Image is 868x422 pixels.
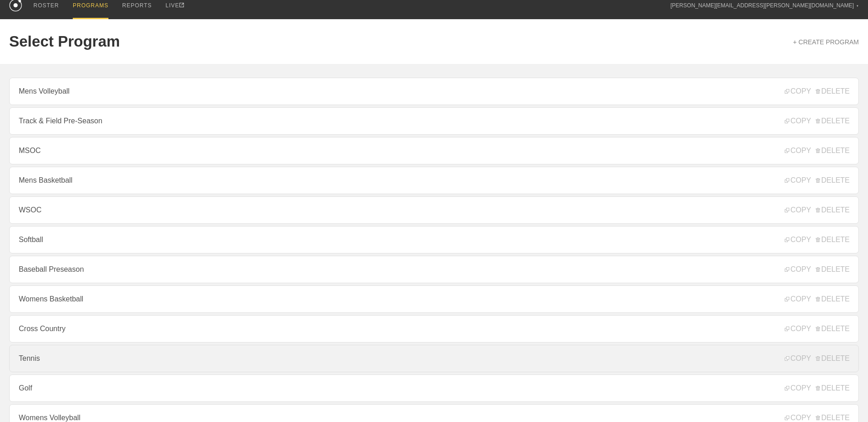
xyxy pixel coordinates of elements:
span: COPY [785,206,811,214]
span: DELETE [816,236,850,244]
span: DELETE [816,265,850,274]
a: Cross Country [9,315,859,343]
a: Mens Basketball [9,167,859,194]
span: DELETE [816,206,850,214]
span: DELETE [816,176,850,185]
div: ▼ [856,3,859,9]
iframe: Chat Widget [822,378,868,422]
span: DELETE [816,384,850,392]
span: COPY [785,295,811,303]
span: COPY [785,414,811,422]
span: COPY [785,176,811,185]
span: COPY [785,147,811,155]
span: COPY [785,354,811,363]
span: DELETE [816,414,850,422]
a: Tennis [9,345,859,372]
span: COPY [785,265,811,274]
a: Track & Field Pre-Season [9,107,859,135]
a: WSOC [9,196,859,224]
span: DELETE [816,354,850,363]
span: DELETE [816,147,850,155]
a: Womens Basketball [9,285,859,313]
span: COPY [785,384,811,392]
span: COPY [785,236,811,244]
span: DELETE [816,325,850,333]
a: Baseball Preseason [9,256,859,283]
a: MSOC [9,137,859,164]
span: DELETE [816,117,850,125]
a: Softball [9,226,859,253]
span: COPY [785,87,811,95]
span: COPY [785,117,811,125]
span: COPY [785,325,811,333]
span: DELETE [816,295,850,303]
a: + CREATE PROGRAM [793,38,859,46]
a: Golf [9,375,859,402]
a: Mens Volleyball [9,78,859,105]
span: DELETE [816,87,850,95]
